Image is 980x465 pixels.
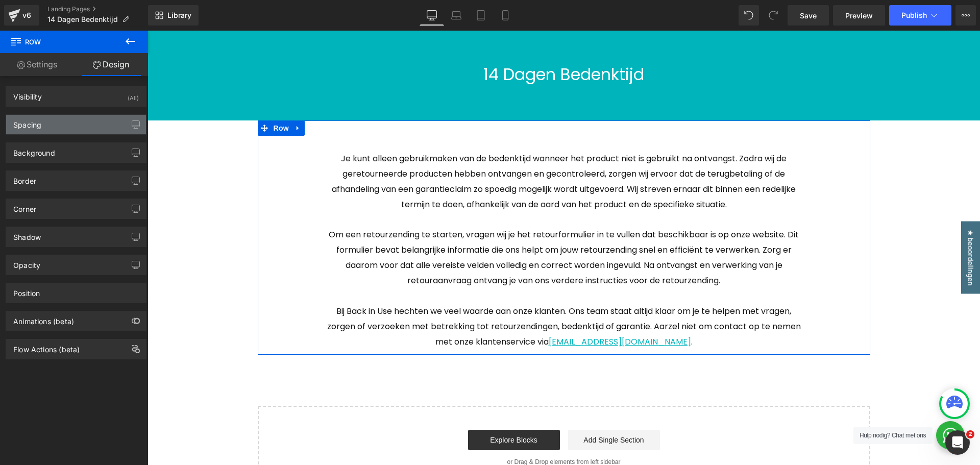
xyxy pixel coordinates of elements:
a: Expand / Collapse [144,90,157,105]
div: Spacing [13,115,41,129]
span: Row [124,90,144,105]
a: New Library [148,5,199,26]
span: Library [167,11,191,20]
span: Publish [901,11,927,19]
div: Animations (beta) [13,311,74,326]
span: Bij Back in Use hechten we veel waarde aan onze klanten. Ons team staat altijd klaar om je te hel... [180,275,653,317]
span: Preview [845,10,873,21]
div: Corner [13,199,36,213]
span: Row [10,31,112,53]
p: Je kunt alleen gebruikmaken van de bedenktijd wanneer het product niet is gebruikt na ontvangst. ... [179,120,654,182]
a: v6 [4,5,39,26]
span: Hulp nodig? Chat met ons [712,401,778,408]
button: Publish [889,5,951,26]
button: More [955,5,976,26]
a: Tablet [469,5,493,26]
a: Design [74,53,148,76]
span: . [544,305,545,317]
iframe: Intercom live chat [945,430,970,455]
span: 14 Dagen Bedenktijd [47,15,118,23]
a: Laptop [444,5,469,26]
div: Background [13,143,55,157]
a: Explore Blocks [321,399,412,420]
button: Undo [739,5,759,26]
div: v6 [20,9,33,22]
button: Redo [763,5,783,26]
a: Desktop [420,5,444,26]
div: Opacity [13,255,40,270]
p: or Drag & Drop elements from left sidebar [127,428,706,435]
a: Add Single Section [421,399,512,420]
span: Save [800,10,817,21]
div: (All) [128,87,139,104]
div: Position [13,283,40,298]
a: [EMAIL_ADDRESS][DOMAIN_NAME] [401,305,544,317]
div: Visibility [13,87,42,101]
span: Om een retourzending te starten, vragen wij je het retourformulier in te vullen dat beschikbaar i... [181,198,651,256]
span: 2 [966,430,974,438]
a: Landing Pages [47,5,148,13]
div: Shadow [13,227,41,241]
a: Preview [833,5,885,26]
a: Mobile [493,5,518,26]
div: Border [13,171,36,185]
div: Flow Actions (beta) [13,339,80,354]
